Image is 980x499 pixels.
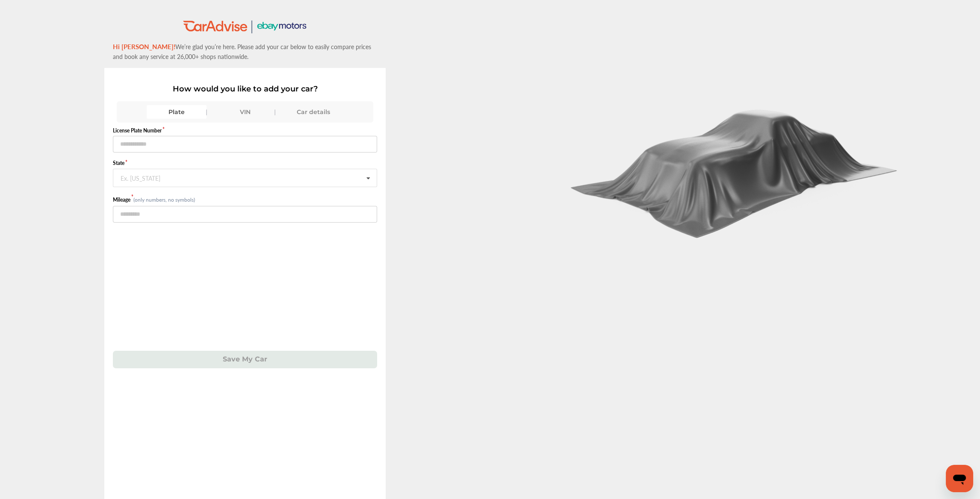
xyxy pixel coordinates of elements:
[113,127,378,134] label: License Plate Number
[946,465,973,492] iframe: Button to launch messaging window
[147,105,207,119] div: Plate
[133,196,195,203] small: (only numbers, no symbols)
[113,42,371,61] span: We’re glad you’re here. Please add your car below to easily compare prices and book any service a...
[283,105,343,119] div: Car details
[113,159,378,167] label: State
[215,105,275,119] div: VIN
[113,42,175,51] span: Hi [PERSON_NAME]!
[121,175,160,180] div: Ex. [US_STATE]
[113,196,133,203] label: Mileage
[564,100,906,238] img: carCoverBlack.2823a3dccd746e18b3f8.png
[113,84,378,94] p: How would you like to add your car?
